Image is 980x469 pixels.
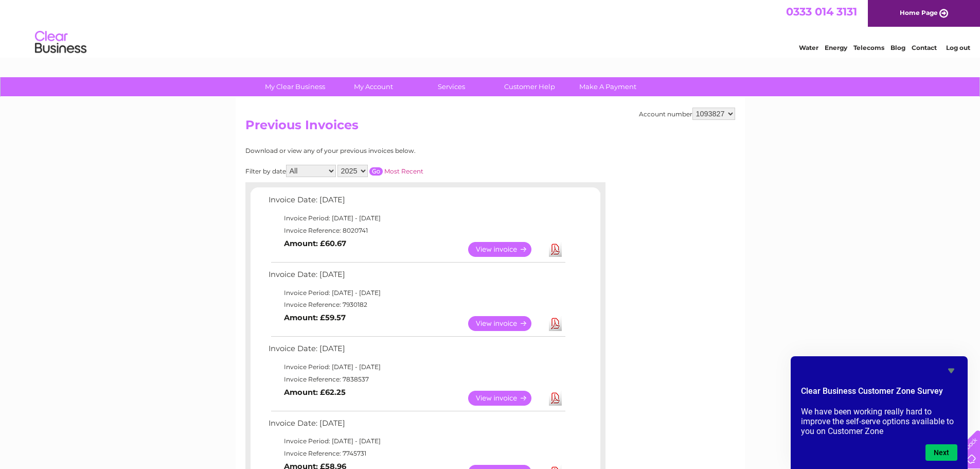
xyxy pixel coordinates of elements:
[825,44,847,51] a: Energy
[384,167,423,175] a: Most Recent
[253,77,337,96] a: My Clear Business
[912,44,937,51] a: Contact
[549,391,562,406] a: Download
[266,435,567,447] td: Invoice Period: [DATE] - [DATE]
[801,385,957,403] h2: Clear Business Customer Zone Survey
[890,44,905,51] a: Blog
[245,118,735,137] h2: Previous Invoices
[331,77,416,96] a: My Account
[266,373,567,386] td: Invoice Reference: 7838537
[799,44,818,51] a: Water
[487,77,572,96] a: Customer Help
[468,242,544,257] a: View
[925,444,957,461] button: Next question
[266,299,567,311] td: Invoice Reference: 7930182
[284,313,346,322] b: Amount: £59.57
[266,287,567,299] td: Invoice Period: [DATE] - [DATE]
[266,224,567,237] td: Invoice Reference: 8020741
[409,77,494,96] a: Services
[245,147,515,154] div: Download or view any of your previous invoices below.
[549,316,562,331] a: Download
[801,407,957,436] p: We have been working really hard to improve the self-serve options available to you on Customer Zone
[266,447,567,460] td: Invoice Reference: 7745731
[284,239,346,248] b: Amount: £60.67
[266,361,567,373] td: Invoice Period: [DATE] - [DATE]
[245,165,515,177] div: Filter by date
[801,364,957,461] div: Clear Business Customer Zone Survey
[284,388,346,397] b: Amount: £62.25
[266,193,567,212] td: Invoice Date: [DATE]
[468,316,544,331] a: View
[639,108,735,120] div: Account number
[34,27,87,58] img: logo.png
[565,77,650,96] a: Make A Payment
[266,212,567,224] td: Invoice Period: [DATE] - [DATE]
[266,342,567,361] td: Invoice Date: [DATE]
[945,364,957,377] button: Hide survey
[247,6,734,50] div: Clear Business is a trading name of Verastar Limited (registered in [GEOGRAPHIC_DATA] No. 3667643...
[549,242,562,257] a: Download
[266,416,567,436] td: Invoice Date: [DATE]
[786,5,857,18] a: 0333 014 3131
[266,268,567,287] td: Invoice Date: [DATE]
[853,44,884,51] a: Telecoms
[946,44,970,51] a: Log out
[468,391,544,406] a: View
